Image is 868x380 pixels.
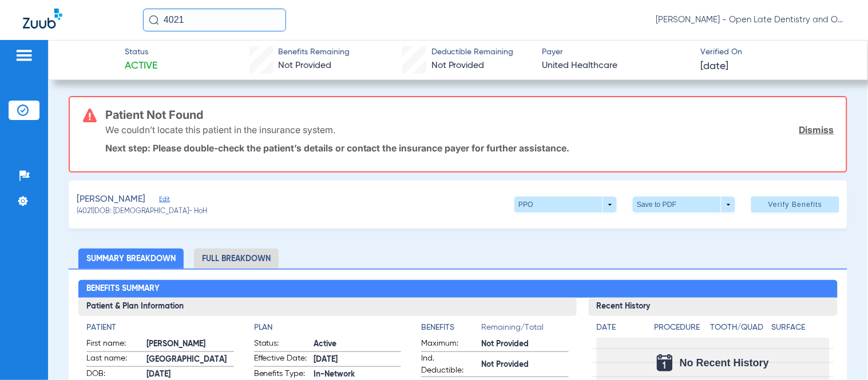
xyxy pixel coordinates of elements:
span: [PERSON_NAME] [146,338,233,350]
img: Calendar [657,354,673,371]
p: Next step: Please double-check the patient’s details or contact the insurance payer for further a... [105,142,834,154]
img: error-icon [83,109,97,122]
a: Dismiss [799,124,834,135]
li: Full Breakdown [194,249,279,269]
button: Verify Benefits [751,197,839,213]
span: United Healthcare [542,59,691,73]
span: First name: [86,338,142,351]
span: [GEOGRAPHIC_DATA] [146,354,233,366]
span: Ind. Deductible: [421,353,477,377]
app-breakdown-title: Tooth/Quad [710,322,768,338]
span: Payer [542,46,691,58]
span: Effective Date: [254,353,310,366]
span: Benefits Remaining [278,46,350,58]
h4: Tooth/Quad [710,322,768,334]
app-breakdown-title: Surface [772,322,830,338]
span: (4021) DOB: [DEMOGRAPHIC_DATA] - HoH [77,207,207,217]
span: Last name: [86,353,142,366]
h4: Patient [86,322,233,334]
p: We couldn’t locate this patient in the insurance system. [105,124,335,135]
span: [DATE] [314,354,401,366]
span: Active [125,59,157,73]
span: Maximum: [421,338,477,351]
h3: Patient & Plan Information [78,298,576,316]
app-breakdown-title: Procedure [655,322,707,338]
span: Remaining/Total [481,322,568,338]
span: Deductible Remaining [431,46,514,58]
img: hamburger-icon [15,49,33,62]
h4: Date [597,322,645,334]
span: [PERSON_NAME] [77,193,145,207]
span: [DATE] [701,59,729,74]
h3: Recent History [589,298,838,316]
h4: Surface [772,322,830,334]
span: No Recent History [680,357,769,369]
span: Active [314,338,401,350]
span: [PERSON_NAME] - Open Late Dentistry and Orthodontics [656,14,845,26]
span: Not Provided [481,359,568,371]
button: PPO [514,197,617,213]
span: Status: [254,338,310,351]
h4: Benefits [421,322,481,334]
span: Verified On [701,46,850,58]
app-breakdown-title: Date [597,322,645,338]
span: Not Provided [431,61,485,70]
span: Not Provided [278,61,331,70]
span: Not Provided [481,338,568,350]
h4: Plan [254,322,401,334]
input: Search for patients [143,9,286,31]
iframe: Chat Widget [811,325,868,380]
span: Verify Benefits [768,200,823,209]
img: Zuub Logo [23,9,62,29]
span: Edit [159,195,169,206]
h2: Benefits Summary [78,280,837,298]
h3: Patient Not Found [105,109,834,121]
h4: Procedure [655,322,707,334]
li: Summary Breakdown [78,249,184,269]
img: Search Icon [149,15,159,25]
span: Status [125,46,157,58]
button: Save to PDF [633,197,735,213]
app-breakdown-title: Benefits [421,322,481,338]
